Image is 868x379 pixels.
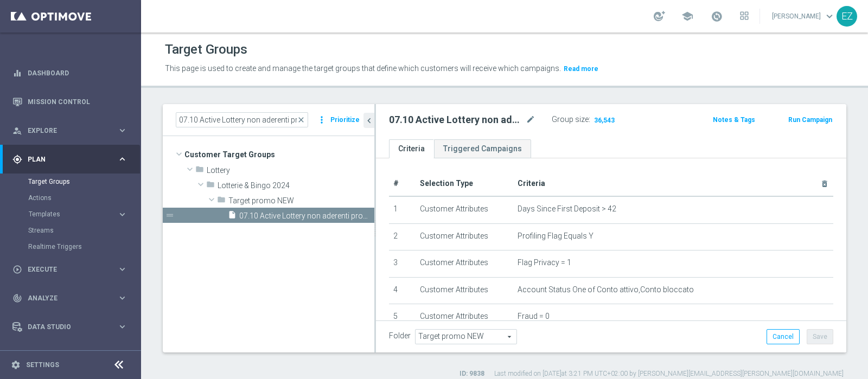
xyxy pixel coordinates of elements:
[526,113,535,126] i: mode_edit
[29,211,117,217] div: Templates
[389,223,416,250] td: 2
[11,360,21,370] i: settings
[12,323,128,331] button: Data Studio keyboard_arrow_right
[316,112,327,127] i: more_vert
[416,250,513,278] td: Customer Attributes
[681,10,693,22] span: school
[239,211,374,221] span: 07.10 Active Lottery non aderenti promo settembre_marginalità&gt;0
[389,250,416,278] td: 3
[28,266,117,273] span: Execute
[117,125,127,136] i: keyboard_arrow_right
[787,114,833,126] button: Run Campaign
[28,242,113,251] a: Realtime Triggers
[767,329,800,344] button: Cancel
[28,194,113,202] a: Actions
[389,277,416,304] td: 4
[329,113,361,127] button: Prioritize
[416,196,513,223] td: Customer Attributes
[26,362,59,368] a: Settings
[28,295,117,301] span: Analyze
[218,181,374,190] span: Lotterie &amp; Bingo 2024
[28,190,140,206] div: Actions
[195,165,204,177] i: folder
[228,196,374,205] span: Target promo NEW
[28,177,113,186] a: Target Groups
[389,331,411,341] label: Folder
[12,293,22,303] i: track_changes
[552,115,589,124] label: Group size
[518,204,616,214] span: Days Since First Deposit > 42
[207,166,374,175] span: Lottery
[28,174,140,190] div: Target Groups
[28,324,117,330] span: Data Studio
[12,322,117,332] div: Data Studio
[12,155,128,164] button: gps_fixed Plan keyboard_arrow_right
[165,42,247,57] h1: Target Groups
[28,59,127,87] a: Dashboard
[28,226,113,235] a: Streams
[389,113,524,126] h2: 07.10 Active Lottery non aderenti promo settembre_marginalità>0
[12,265,128,274] button: play_circle_outline Execute keyboard_arrow_right
[389,304,416,331] td: 5
[416,304,513,331] td: Customer Attributes
[389,171,416,196] th: #
[12,126,117,136] div: Explore
[297,115,305,124] span: close
[494,369,844,378] label: Last modified on [DATE] at 3:21 PM UTC+02:00 by [PERSON_NAME][EMAIL_ADDRESS][PERSON_NAME][DOMAIN_...
[771,8,837,24] a: [PERSON_NAME]keyboard_arrow_down
[12,68,22,78] i: equalizer
[518,179,545,188] span: Criteria
[416,277,513,304] td: Customer Attributes
[363,113,374,128] button: chevron_left
[29,211,106,217] span: Templates
[518,232,593,241] span: Profiling Flag Equals Y
[563,63,599,75] button: Read more
[518,258,571,267] span: Flag Privacy = 1
[712,114,756,126] button: Notes & Tags
[589,115,590,124] label: :
[824,10,835,22] span: keyboard_arrow_down
[28,206,140,222] div: Templates
[389,139,434,158] a: Criteria
[593,116,616,126] span: 36,543
[206,180,215,192] i: folder
[117,264,127,274] i: keyboard_arrow_right
[416,171,513,196] th: Selection Type
[12,126,22,136] i: person_search
[837,6,857,27] div: EZ
[12,98,128,106] button: Mission Control
[364,115,374,126] i: chevron_left
[820,179,829,188] i: delete_forever
[12,294,128,303] button: track_changes Analyze keyboard_arrow_right
[117,154,127,164] i: keyboard_arrow_right
[12,265,117,274] div: Execute
[28,222,140,239] div: Streams
[165,64,561,73] span: This page is used to create and manage the target groups that define which customers will receive...
[117,209,127,220] i: keyboard_arrow_right
[434,139,531,158] a: Triggered Campaigns
[518,312,550,321] span: Fraud = 0
[28,210,128,219] button: Templates keyboard_arrow_right
[217,195,226,208] i: folder
[12,69,128,78] button: equalizer Dashboard
[28,156,117,163] span: Plan
[28,239,140,255] div: Realtime Triggers
[28,87,127,116] a: Mission Control
[12,155,117,164] div: Plan
[12,126,128,135] button: person_search Explore keyboard_arrow_right
[518,285,694,294] span: Account Status One of Conto attivo,Conto bloccato
[12,87,127,116] div: Mission Control
[12,265,22,274] i: play_circle_outline
[807,329,833,344] button: Save
[228,210,237,223] i: insert_drive_file
[28,341,113,370] a: Optibot
[416,223,513,250] td: Customer Attributes
[117,293,127,303] i: keyboard_arrow_right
